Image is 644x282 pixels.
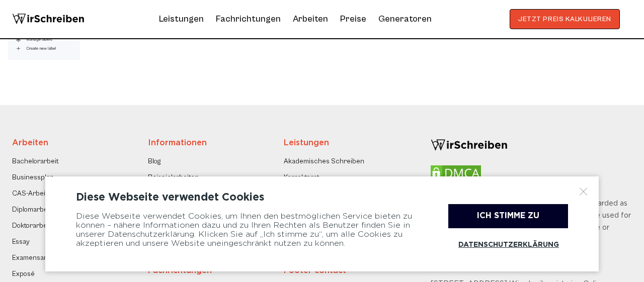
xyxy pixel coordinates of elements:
[12,187,48,200] a: CAS-Arbeit
[448,204,568,228] div: Ich stimme zu
[12,155,59,167] a: Bachelorarbeit
[12,204,52,216] a: Diplomarbeit
[284,137,393,149] div: Leistungen
[148,171,199,183] a: Beispielarbeiten
[431,165,481,190] img: dmca
[510,9,620,29] button: JETZT PREIS KALKULIEREN
[159,11,204,27] a: Leistungen
[12,252,59,264] a: Examensarbeit
[448,233,568,256] a: Datenschutzerklärung
[76,204,423,256] div: Diese Webseite verwendet Cookies, um Ihnen den bestmöglichen Service bieten zu können – nähere In...
[148,137,257,149] div: Informationen
[76,192,568,204] div: Diese Webseite verwendet Cookies
[378,11,432,27] a: Generatoren
[284,171,319,183] a: Korrektorat
[12,236,30,248] a: Essay
[340,14,366,24] a: Preise
[12,137,121,149] div: Arbeiten
[148,155,160,167] a: Blog
[293,11,328,27] a: Arbeiten
[12,9,85,29] img: logo wirschreiben
[216,11,281,27] a: Fachrichtungen
[12,268,35,280] a: Exposé
[12,220,51,232] a: Doktorarbeit
[12,171,54,183] a: Businessplan
[431,137,508,153] img: logo-footer
[284,155,364,167] a: Akademisches Schreiben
